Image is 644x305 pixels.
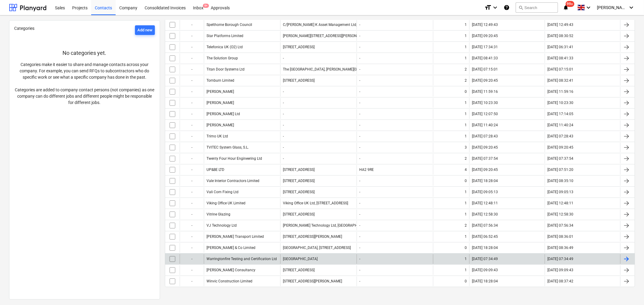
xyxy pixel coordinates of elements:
div: - [180,76,204,85]
div: Vitrine Glazing [207,212,230,216]
div: [DATE] 09:05:13 [472,190,498,194]
div: [DATE] 09:20:45 [472,168,498,172]
div: [PERSON_NAME] Ltd [207,112,240,116]
div: [STREET_ADDRESS] [283,78,315,83]
div: [DATE] 08:37:42 [547,279,573,283]
div: 0 [465,179,467,183]
div: Chat Widget [614,276,644,305]
div: TVITEC System Glass, S.L. [207,145,249,149]
div: - [180,120,204,130]
div: [DATE] 07:15:01 [547,67,573,71]
div: [DATE] 07:51:20 [547,168,573,172]
div: 1 [465,134,467,138]
div: [DATE] 06:52:45 [472,234,498,239]
div: 2 [465,67,467,71]
div: [DATE] 09:20:45 [472,145,498,149]
div: [DATE] 10:23:30 [472,101,498,105]
div: [STREET_ADDRESS] [283,212,315,216]
div: Telefonica UK (O2) Ltd [207,45,243,49]
div: - [180,209,204,219]
div: [DATE] 11:59:16 [472,90,498,94]
div: VJ Technology Ltd [207,223,237,228]
div: UP&BE LTD [207,168,224,172]
div: - [359,201,360,205]
div: 4 [465,168,467,172]
div: - [359,156,360,161]
div: 0 [465,90,467,94]
div: [DATE] 07:37:54 [472,156,498,161]
span: [PERSON_NAME] [597,5,627,10]
div: - [180,98,204,108]
div: - [359,78,360,83]
div: [STREET_ADDRESS] [283,45,315,49]
div: [STREET_ADDRESS] [283,268,315,272]
div: - [180,31,204,41]
div: The [GEOGRAPHIC_DATA], [PERSON_NAME][GEOGRAPHIC_DATA], [GEOGRAPHIC_DATA] [283,67,425,71]
div: - [359,56,360,60]
div: Trimo UK Ltd [207,134,228,138]
div: - [180,265,204,275]
div: - [359,145,360,149]
div: - [283,101,284,105]
div: - [359,190,360,194]
div: Star Platforms Limited [207,34,243,38]
div: [DATE] 12:07:50 [472,112,498,116]
div: [DATE] 12:58:30 [547,212,573,216]
div: [DATE] 08:36:49 [547,246,573,250]
div: [DATE] 09:05:13 [547,190,573,194]
i: format_size [484,4,492,11]
div: 1 [465,257,467,261]
div: - [180,87,204,96]
div: Twenty Four Hour Engineering Ltd [207,156,262,161]
div: - [180,198,204,208]
div: [DATE] 17:14:05 [547,112,573,116]
div: 3 [465,145,467,149]
div: 1 [465,268,467,272]
div: [DATE] 12:48:11 [472,201,498,205]
div: [DATE] 08:32:41 [547,78,573,83]
div: [DATE] 11:40:24 [547,123,573,127]
i: Knowledge base [504,4,510,11]
div: - [283,112,284,116]
div: 0 [465,246,467,250]
div: Titan Door Systems Ltd [207,67,245,71]
div: - [359,112,360,116]
div: HA2 9RE [359,168,374,172]
div: [DATE] 06:31:41 [547,45,573,49]
div: - [180,254,204,264]
div: [DATE] 11:40:24 [472,123,498,127]
div: - [180,243,204,253]
div: - [180,53,204,63]
div: - [180,221,204,230]
div: [DATE] 07:15:01 [472,67,498,71]
div: [DATE] 08:36:01 [547,234,573,239]
div: - [180,154,204,163]
div: - [283,123,284,127]
div: - [283,56,284,60]
div: - [180,20,204,30]
div: - [359,45,360,49]
div: - [359,34,360,38]
div: - [359,223,360,228]
div: - [359,179,360,183]
div: [DATE] 09:20:45 [472,78,498,83]
i: notifications [563,4,569,11]
div: [DATE] 18:28:04 [472,179,498,183]
div: [DATE] 10:23:30 [547,101,573,105]
div: [PERSON_NAME] [207,101,234,105]
div: [PERSON_NAME] Technology Ltd, [GEOGRAPHIC_DATA] [283,223,372,228]
div: [DATE] 09:20:45 [547,145,573,149]
div: [GEOGRAPHIC_DATA] [283,257,318,261]
div: - [359,90,360,94]
div: 1 [465,45,467,49]
div: - [180,42,204,52]
div: [PERSON_NAME] [207,90,234,94]
div: C/[PERSON_NAME] K Asset Management Ltd, Management Office, [GEOGRAPHIC_DATA], [STREET_ADDRESS] [283,23,459,27]
span: search [518,5,523,10]
div: 1 [465,212,467,216]
div: [DATE] 07:56:34 [547,223,573,228]
div: [PERSON_NAME][STREET_ADDRESS][PERSON_NAME][PERSON_NAME] [283,34,397,38]
div: - [180,176,204,186]
span: 99+ [566,1,575,7]
div: Add new [137,27,152,34]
